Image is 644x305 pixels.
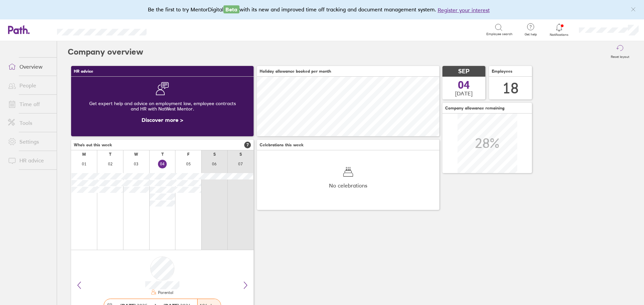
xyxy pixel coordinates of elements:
div: 18 [502,80,519,97]
a: HR advice [3,154,57,167]
div: F [187,152,190,157]
span: Celebrations this week [260,143,304,147]
span: No celebrations [329,182,367,188]
button: Reset layout [607,41,633,63]
div: M [82,152,86,157]
div: T [161,152,164,157]
span: Notifications [548,33,570,37]
span: 7 [244,142,251,148]
span: Employee search [486,32,513,36]
div: Get expert help and advice on employment law, employee contracts and HR with NatWest Mentor. [76,95,248,117]
a: Settings [3,135,57,148]
span: SEP [458,68,470,75]
a: Tools [3,116,57,130]
h2: Company overview [68,41,143,63]
span: 04 [458,80,470,90]
span: Beta [223,5,239,13]
div: Parental [157,290,173,295]
a: Notifications [548,23,570,37]
div: S [239,152,242,157]
a: People [3,79,57,92]
span: [DATE] [455,90,473,96]
span: Get help [520,32,542,36]
span: Employees [492,69,513,74]
div: T [109,152,111,157]
a: Overview [3,60,57,73]
div: Be the first to try MentorDigital with its new and improved time off tracking and document manage... [148,5,496,14]
span: Who's out this week [74,143,112,147]
a: Discover more > [142,117,183,123]
a: Time off [3,97,57,111]
span: Company allowance remaining [445,106,504,110]
div: S [213,152,216,157]
span: HR advice [74,69,93,74]
button: Register your interest [438,6,490,14]
span: Holiday allowance booked per month [260,69,331,74]
label: Reset layout [607,53,633,59]
div: Search [165,26,182,32]
div: W [134,152,138,157]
